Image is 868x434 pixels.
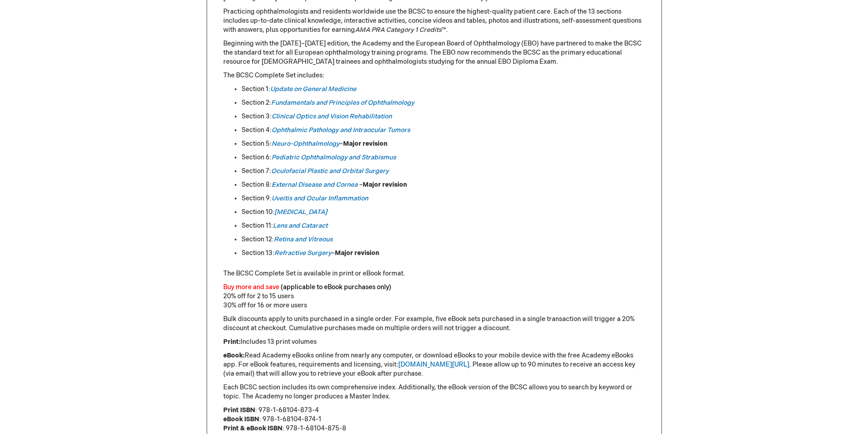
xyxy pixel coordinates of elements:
[274,249,331,257] a: Refractive Surgery
[241,98,645,107] li: Section 2:
[223,269,645,278] p: The BCSC Complete Set is available in print or eBook format.
[223,415,259,423] strong: eBook ISBN
[223,352,245,359] strong: eBook:
[241,126,645,135] li: Section 4:
[223,351,645,378] p: Read Academy eBooks online from nearly any computer, or download eBooks to your mobile device wit...
[223,315,645,333] p: Bulk discounts apply to units purchased in a single order. For example, five eBook sets purchased...
[272,112,392,120] a: Clinical Optics and Vision Rehabilitation
[271,167,389,175] a: Oculofacial Plastic and Orbital Surgery
[272,194,368,202] a: Uveitis and Ocular Inflammation
[274,235,333,243] a: Retina and Vitreous
[355,26,442,34] em: AMA PRA Category 1 Credits
[343,140,387,148] strong: Major revision
[335,249,379,257] strong: Major revision
[398,361,469,368] a: [DOMAIN_NAME][URL]
[241,235,645,244] li: Section 12:
[241,221,645,230] li: Section 11:
[273,222,328,230] a: Lens and Cataract
[223,7,645,35] p: Practicing ophthalmologists and residents worldwide use the BCSC to ensure the highest-quality pa...
[271,99,414,107] a: Fundamentals and Principles of Ophthalmology
[272,140,339,148] a: Neuro-Ophthalmology
[223,283,645,310] p: 20% off for 2 to 15 users 30% off for 16 or more users
[241,85,645,94] li: Section 1:
[223,383,645,401] p: Each BCSC section includes its own comprehensive index. Additionally, the eBook version of the BC...
[274,208,327,216] a: [MEDICAL_DATA]
[281,283,391,291] font: (applicable to eBook purchases only)
[223,406,645,433] p: : 978-1-68104-873-4 : 978-1-68104-874-1 : 978-1-68104-875-8
[223,283,279,291] font: Buy more and save
[272,181,358,189] a: External Disease and Cornea
[223,337,645,347] p: Includes 13 print volumes
[241,249,645,258] li: Section 13: –
[272,126,410,134] a: Ophthalmic Pathology and Intraocular Tumors
[223,39,645,66] p: Beginning with the [DATE]–[DATE] edition, the Academy and the European Board of Ophthalmology (EB...
[241,208,645,217] li: Section 10:
[223,406,255,414] strong: Print ISBN
[241,139,645,148] li: Section 5: –
[223,424,282,432] strong: Print & eBook ISBN
[241,180,645,189] li: Section 8: –
[223,71,645,80] p: The BCSC Complete Set includes:
[223,338,241,346] strong: Print:
[241,153,645,162] li: Section 6:
[363,181,407,189] strong: Major revision
[241,194,645,203] li: Section 9:
[241,167,645,176] li: Section 7:
[270,85,356,93] a: Update on General Medicine
[272,153,396,161] a: Pediatric Ophthalmology and Strabismus
[241,112,645,121] li: Section 3:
